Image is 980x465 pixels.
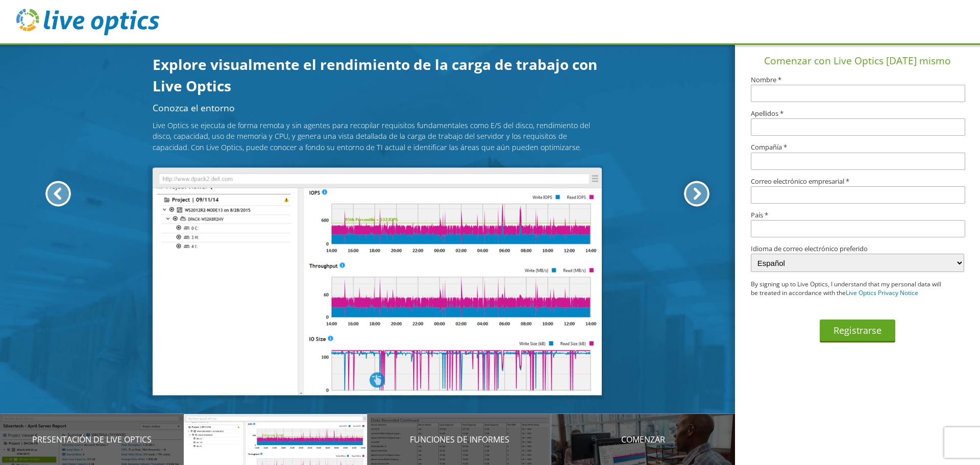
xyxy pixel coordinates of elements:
[751,246,964,252] label: Idioma de correo electrónico preferido
[751,77,964,83] label: Nombre *
[820,320,895,342] button: Registrarse
[153,104,602,113] h2: Conozca el entorno
[153,168,602,396] img: Conozca el entorno
[551,433,735,446] p: Comenzar
[751,110,964,117] label: Apellidos *
[153,120,602,153] p: Live Optics se ejecuta de forma remota y sin agentes para recopilar requisitos fundamentales como...
[16,9,159,35] img: live_optics_svg.svg
[751,212,964,218] label: País *
[846,288,918,297] a: Live Optics Privacy Notice
[739,54,976,68] h1: Comenzar con Live Optics [DATE] mismo
[751,178,964,185] label: Correo electrónico empresarial *
[367,433,551,446] p: Funciones de informes
[153,54,602,96] h1: Explore visualmente el rendimiento de la carga de trabajo con Live Optics
[751,144,964,151] label: Compañía *
[751,280,943,298] p: By signing up to Live Optics, I understand that my personal data will be treated in accordance wi...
